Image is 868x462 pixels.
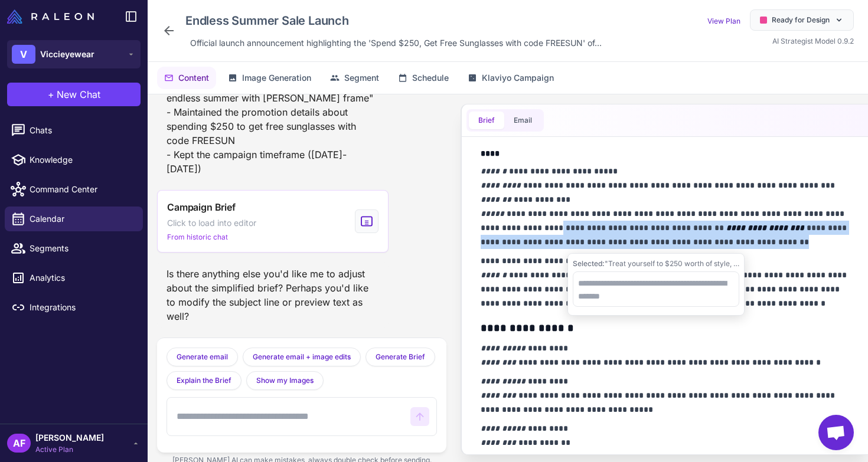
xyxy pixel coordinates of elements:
div: Click to edit campaign name [181,9,606,32]
div: AF [7,434,31,453]
span: Explain the Brief [177,375,231,386]
span: Generate email [177,352,228,362]
span: Schedule [412,71,449,84]
div: V [12,45,35,64]
button: Generate Brief [366,348,435,366]
button: Explain the Brief [167,371,242,390]
span: + [48,87,54,101]
a: Segments [5,236,143,261]
button: Image Generation [221,67,318,89]
a: Open chat [818,415,854,450]
span: Image Generation [242,71,311,84]
button: Show my Images [246,371,324,390]
a: Command Center [5,177,143,202]
button: Segment [323,67,386,89]
a: Analytics [5,266,143,290]
button: Klaviyo Campaign [461,67,561,89]
span: Segments [30,242,133,255]
span: Generate Brief [376,352,425,362]
span: Integrations [30,301,133,314]
span: Ready for Design [772,15,830,25]
div: Click to edit description [185,34,606,52]
a: Calendar [5,207,143,231]
button: VViccieyewear [7,40,141,68]
span: New Chat [57,87,100,101]
button: Brief [469,112,504,129]
a: View Plan [707,17,740,25]
span: Click to load into editor [167,217,256,230]
span: Generate email + image edits [253,352,351,362]
button: Generate email [167,348,238,366]
button: Email [504,112,541,129]
span: AI Strategist Model 0.9.2 [772,37,854,45]
span: Chats [30,124,133,137]
img: Raleon Logo [7,9,94,24]
button: Generate email + image edits [243,348,361,366]
a: Knowledge [5,148,143,172]
span: Calendar [30,212,133,225]
button: Content [157,67,216,89]
span: Content [178,71,209,84]
span: Klaviyo Campaign [482,71,554,84]
a: Integrations [5,295,143,320]
button: Schedule [391,67,456,89]
span: Selected: [573,259,605,268]
button: +New Chat [7,83,141,106]
span: Segment [344,71,379,84]
span: Knowledge [30,153,133,166]
div: "Treat yourself to $250 worth of style, add any sunglasses to your cart and receive a pair of sun... [573,258,739,269]
span: [PERSON_NAME] [35,431,104,444]
span: Analytics [30,271,133,284]
a: Chats [5,118,143,143]
span: From historic chat [167,232,228,243]
span: Campaign Brief [167,200,236,214]
span: Command Center [30,183,133,196]
span: Show my Images [256,375,314,386]
span: Viccieyewear [40,48,94,61]
div: Is there anything else you'd like me to adjust about the simplified brief? Perhaps you'd like to ... [157,262,389,328]
span: Official launch announcement highlighting the 'Spend $250, Get Free Sunglasses with code FREESUN'... [190,37,602,50]
span: Active Plan [35,444,104,455]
